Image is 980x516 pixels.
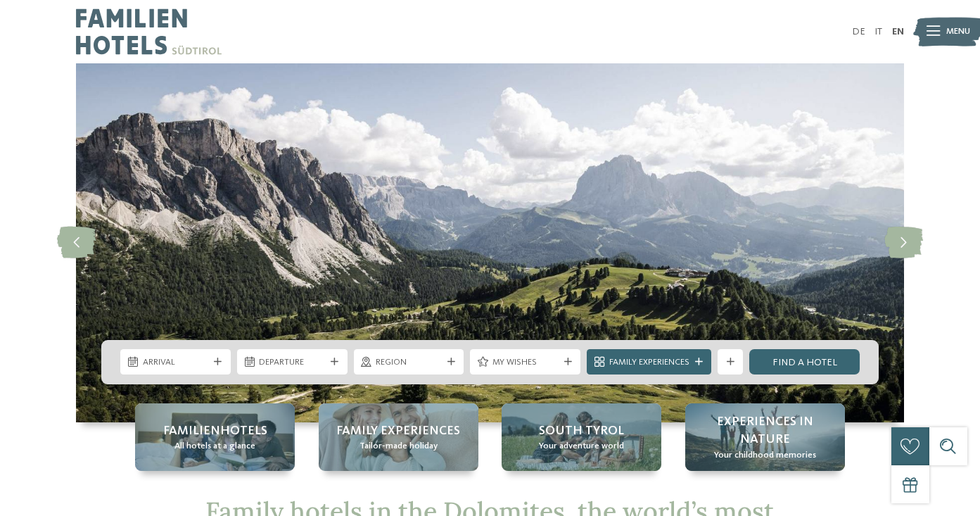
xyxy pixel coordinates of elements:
a: Find a hotel [749,349,860,375]
a: Family hotels in the Dolomites: Holidays in the realm of the Pale Mountains Experiences in nature... [685,403,845,471]
span: Tailor-made holiday [359,440,438,453]
img: Family hotels in the Dolomites: Holidays in the realm of the Pale Mountains [76,63,904,422]
span: Family Experiences [336,422,460,440]
span: Menu [946,25,970,38]
a: DE [852,27,865,37]
a: EN [892,27,904,37]
span: Experiences in nature [698,413,832,448]
span: South Tyrol [539,422,624,440]
span: All hotels at a glance [174,440,255,453]
span: Family Experiences [609,356,689,369]
span: Arrival [143,356,209,369]
span: Your adventure world [539,440,624,453]
a: Family hotels in the Dolomites: Holidays in the realm of the Pale Mountains Familienhotels All ho... [135,403,295,471]
span: Region [376,356,442,369]
a: Family hotels in the Dolomites: Holidays in the realm of the Pale Mountains South Tyrol Your adve... [502,403,661,471]
span: Departure [259,356,325,369]
span: Your childhood memories [714,449,816,462]
span: My wishes [492,356,559,369]
a: Family hotels in the Dolomites: Holidays in the realm of the Pale Mountains Family Experiences Ta... [319,403,478,471]
a: IT [874,27,882,37]
span: Familienhotels [163,422,267,440]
